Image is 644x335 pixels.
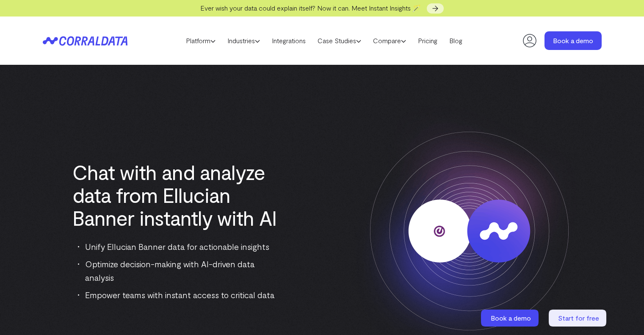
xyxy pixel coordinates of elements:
[200,4,421,12] span: Ever wish your data could explain itself? Now it can. Meet Instant Insights 🪄
[544,31,602,50] a: Book a demo
[78,240,278,253] li: Unify Ellucian Banner data for actionable insights
[221,34,266,47] a: Industries
[312,34,367,47] a: Case Studies
[491,314,531,322] span: Book a demo
[558,314,599,322] span: Start for free
[549,310,608,327] a: Start for free
[412,34,443,47] a: Pricing
[72,161,278,229] h1: Chat with and analyze data from Ellucian Banner instantly with AI
[367,34,412,47] a: Compare
[266,34,312,47] a: Integrations
[481,310,540,327] a: Book a demo
[78,257,278,284] li: Optimize decision-making with AI-driven data analysis
[443,34,468,47] a: Blog
[78,288,278,302] li: Empower teams with instant access to critical data
[180,34,221,47] a: Platform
